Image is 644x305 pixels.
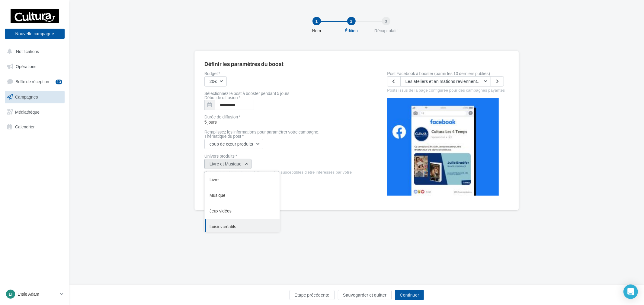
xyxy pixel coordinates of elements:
div: Définir les paramètres du boost [204,61,284,67]
div: Nom [297,28,336,34]
span: Campagnes [15,94,38,99]
a: Campagnes [4,91,66,103]
a: Médiathèque [4,106,66,118]
div: Open Intercom Messenger [623,285,638,299]
button: Continuer [395,290,424,300]
button: Notifications [4,45,63,58]
span: Opérations [16,64,36,69]
div: Thématique du post * [204,134,368,138]
a: Opérations [4,60,66,73]
button: Etape précédente [290,290,335,300]
button: Les ateliers et animations reviennent dans votre magasin pour les vacances de la [DATE] 😃 [PERSON... [400,76,491,86]
div: 13 [56,80,62,84]
div: Sélectionnez le post à booster pendant 5 jours [204,91,368,96]
div: Durée de diffusion * [204,115,368,119]
div: Univers produits * [204,154,368,158]
button: 20€ [204,76,227,86]
div: Édition [332,28,371,34]
label: Post Facebook à booster (parmi les 10 derniers publiés) [387,71,509,76]
button: Sauvegarder et quitter [338,290,392,300]
div: Posts issus de la page configurée pour des campagnes payantes [387,86,509,93]
img: operation-preview [387,98,499,196]
div: Jeux vidéos [205,203,280,219]
div: Récapitulatif [367,28,405,34]
div: Musique [205,187,280,203]
span: Calendrier [15,124,35,129]
div: Livre [205,172,280,187]
button: Nouvelle campagne [5,29,65,39]
a: Calendrier [4,121,66,133]
span: Notifications [16,49,39,54]
div: 1 [312,17,321,25]
div: Cet univers définira le panel d'internautes susceptibles d'être intéressés par votre campagne [204,170,368,181]
button: Livre et Musique [204,159,252,169]
label: Budget * [204,71,368,76]
div: Loisirs créatifs [205,219,280,234]
div: Remplissez les informations pour paramétrer votre campagne. [204,130,368,134]
span: Médiathèque [15,109,40,114]
div: 2 [347,17,356,25]
a: LI L'Isle Adam [5,288,65,300]
span: Boîte de réception [15,79,49,84]
div: 3 [382,17,390,25]
span: 5 jours [204,115,368,124]
p: L'Isle Adam [18,291,58,297]
label: Début de diffusion * [204,96,240,100]
span: LI [9,291,12,297]
button: coup de cœur produits [204,139,263,149]
a: Boîte de réception13 [4,75,66,88]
